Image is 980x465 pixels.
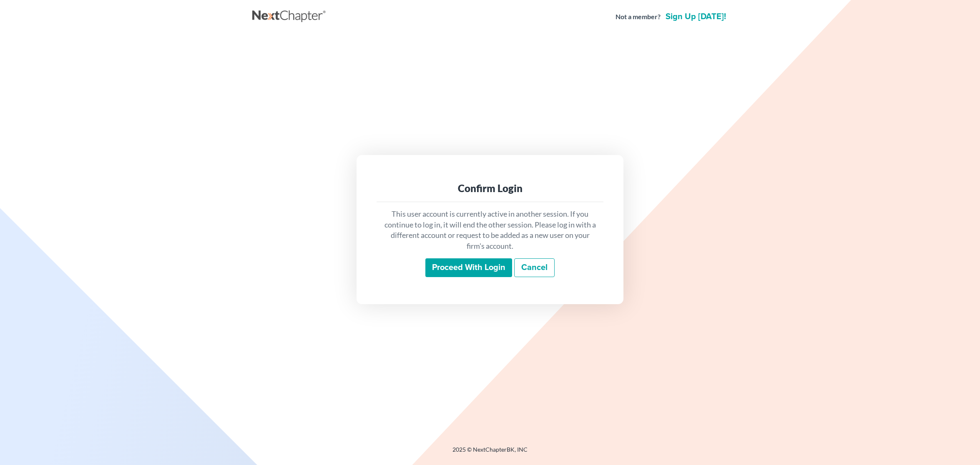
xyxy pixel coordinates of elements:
[616,12,661,22] strong: Not a member?
[664,12,728,21] a: Sign up [DATE]!
[425,258,512,277] input: Proceed with login
[252,445,728,460] div: 2025 © NextChapterBK, INC
[514,258,555,277] a: Cancel
[383,182,597,195] div: Confirm Login
[383,209,597,252] p: This user account is currently active in another session. If you continue to log in, it will end ...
